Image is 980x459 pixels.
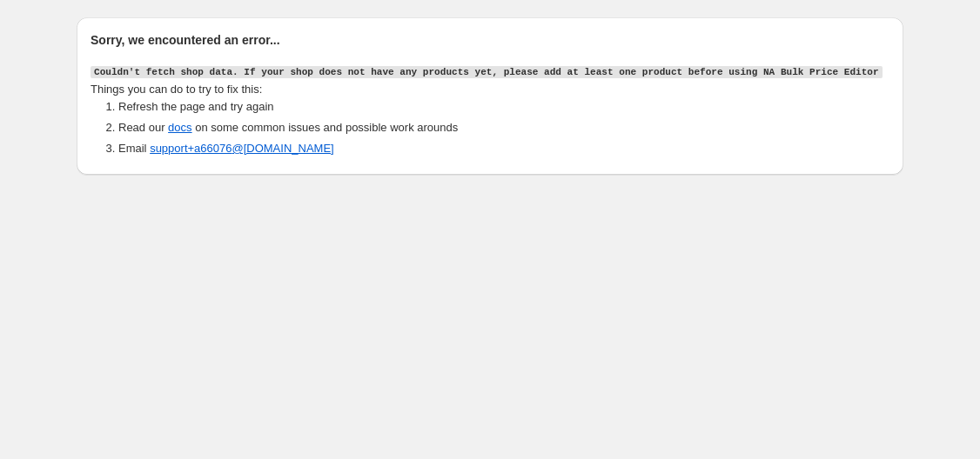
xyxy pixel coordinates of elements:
[118,119,889,136] li: Read our on some common issues and possible work arounds
[118,140,889,157] li: Email
[91,31,889,49] h2: Sorry, we encountered an error...
[91,66,883,78] code: Couldn't fetch shop data. If your shop does not have any products yet, please add at least one pr...
[91,83,262,96] span: Things you can do to try to fix this:
[168,121,191,134] a: docs
[150,142,334,155] a: support+a66076@[DOMAIN_NAME]
[118,98,889,116] li: Refresh the page and try again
